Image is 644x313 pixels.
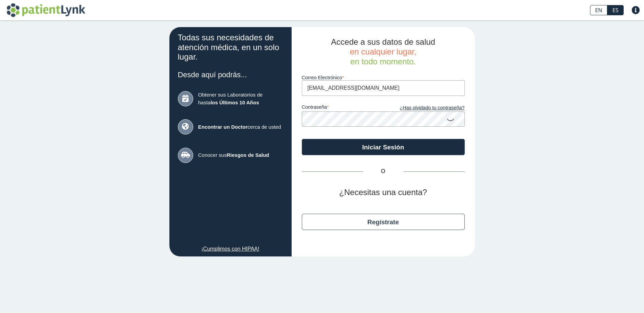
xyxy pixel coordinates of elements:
span: Conocer sus [198,151,283,159]
span: en cualquier lugar, [350,47,416,56]
h2: Todas sus necesidades de atención médica, en un solo lugar. [178,33,283,62]
button: Regístrate [302,214,465,230]
a: ¡Cumplimos con HIPAA! [178,245,283,253]
span: cerca de usted [198,123,283,131]
span: Obtener sus Laboratorios de hasta [198,91,283,106]
b: los Últimos 10 Años [210,100,259,105]
h3: Desde aquí podrás... [178,70,283,79]
span: en todo momento. [350,57,416,66]
label: contraseña [302,104,383,112]
b: Riesgos de Salud [227,152,269,158]
h2: ¿Necesitas una cuenta? [302,188,465,197]
a: ¿Has olvidado tu contraseña? [383,104,465,112]
span: Accede a sus datos de salud [331,37,435,46]
button: Iniciar Sesión [302,139,465,155]
a: EN [590,5,607,15]
label: Correo Electrónico [302,75,465,80]
span: O [363,167,404,175]
a: ES [607,5,624,15]
b: Encontrar un Doctor [198,124,248,130]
